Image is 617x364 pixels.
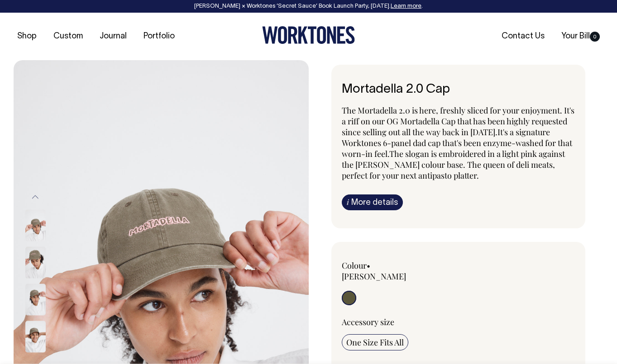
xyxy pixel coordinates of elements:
img: moss [25,247,46,279]
input: One Size Fits All [342,334,408,350]
a: Learn more [391,4,421,9]
a: Journal [96,29,130,44]
img: moss [25,321,46,353]
img: moss [25,210,46,241]
div: Accessory size [342,317,575,327]
a: Your Bill0 [558,29,603,44]
span: i [347,197,349,207]
a: iMore details [342,194,403,210]
a: Shop [14,29,40,44]
span: 0 [590,32,600,42]
span: • [367,260,370,271]
p: The Mortadella 2.0 is here, freshly sliced for your enjoyment. It's a riff on our OG Mortadella C... [342,105,575,181]
span: It's a signature Worktones 6-panel dad cap that's been enzyme-washed for that worn-in feel. The s... [342,127,572,181]
img: moss [25,284,46,316]
span: One Size Fits All [346,337,404,348]
a: Custom [50,29,86,44]
a: Portfolio [140,29,178,44]
h6: Mortadella 2.0 Cap [342,83,575,97]
label: [PERSON_NAME] [342,271,406,282]
button: Previous [29,187,42,207]
div: [PERSON_NAME] × Worktones ‘Secret Sauce’ Book Launch Party, [DATE]. . [9,3,608,9]
div: Colour [342,260,435,282]
a: Contact Us [498,29,548,44]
